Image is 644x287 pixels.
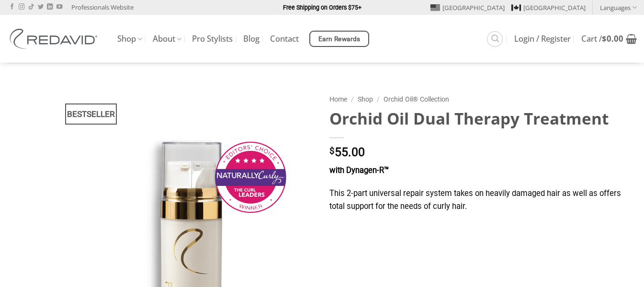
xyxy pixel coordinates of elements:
[514,30,571,47] a: Login / Register
[329,166,389,175] strong: with Dynagen-R™
[600,0,637,14] a: Languages
[7,29,103,49] img: REDAVID Salon Products | United States
[358,95,373,103] a: Shop
[487,31,503,47] a: Search
[329,95,347,103] a: Home
[192,30,233,47] a: Pro Stylists
[602,33,607,44] span: $
[514,35,571,43] span: Login / Register
[329,145,365,159] bdi: 55.00
[283,4,362,11] strong: Free Shipping on Orders $75+
[47,4,53,11] a: Follow on LinkedIn
[581,35,623,43] span: Cart /
[153,30,181,48] a: About
[270,30,299,47] a: Contact
[430,0,505,15] a: [GEOGRAPHIC_DATA]
[329,187,629,213] p: This 2-part universal repair system takes on heavily damaged hair as well as offers total support...
[309,31,369,47] a: Earn Rewards
[581,28,637,49] a: View cart
[318,34,361,45] span: Earn Rewards
[377,95,380,103] span: /
[351,95,354,103] span: /
[602,33,623,44] bdi: 0.00
[243,30,260,47] a: Blog
[117,30,142,48] a: Shop
[38,4,44,11] a: Follow on Twitter
[19,4,24,11] a: Follow on Instagram
[56,4,62,11] a: Follow on YouTube
[28,4,34,11] a: Follow on TikTok
[329,108,629,129] h1: Orchid Oil Dual Therapy Treatment
[384,95,449,103] a: Orchid Oil® Collection
[9,4,15,11] a: Follow on Facebook
[329,147,335,156] span: $
[511,0,586,15] a: [GEOGRAPHIC_DATA]
[329,94,629,105] nav: Breadcrumb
